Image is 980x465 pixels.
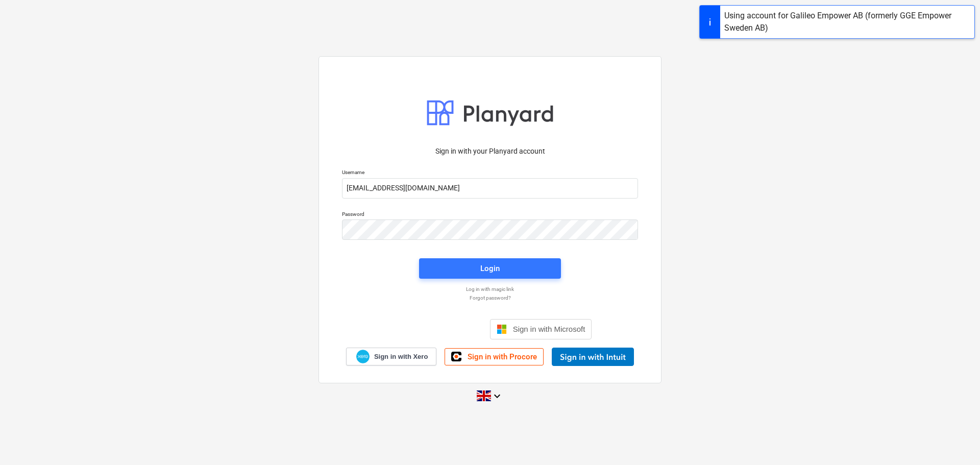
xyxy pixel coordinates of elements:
[724,10,970,34] div: Using account for Galileo Empower AB (formerly GGE Empower Sweden AB)
[383,318,487,340] iframe: Sign in with Google Button
[497,324,507,334] img: Microsoft logo
[337,286,643,292] a: Log in with magic link
[342,169,638,178] p: Username
[468,352,537,361] span: Sign in with Procore
[445,348,544,365] a: Sign in with Procore
[419,258,561,279] button: Login
[513,325,585,333] span: Sign in with Microsoft
[337,295,643,301] a: Forgot password?
[342,146,638,157] p: Sign in with your Planyard account
[374,352,428,361] span: Sign in with Xero
[342,178,638,199] input: Username
[342,211,638,219] p: Password
[356,350,370,363] img: Xero logo
[480,262,500,275] div: Login
[491,390,503,402] i: keyboard_arrow_down
[346,348,437,365] a: Sign in with Xero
